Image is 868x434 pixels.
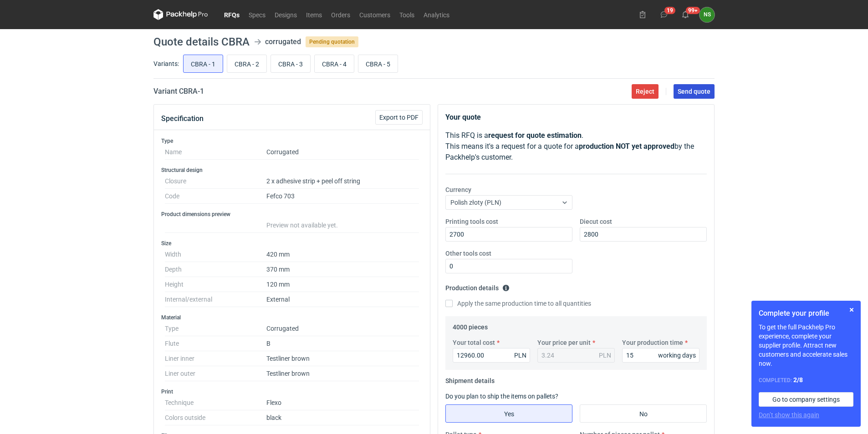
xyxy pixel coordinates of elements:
dd: 120 mm [266,277,419,292]
h3: Print [161,388,423,395]
input: 0 [453,348,530,363]
dt: Height [165,277,266,292]
strong: 2 / 8 [793,376,803,384]
input: 0 [580,227,707,242]
label: CBRA - 5 [358,55,398,73]
div: PLN [514,351,526,360]
h3: Product dimensions preview [161,211,423,218]
strong: production NOT yet approved [579,142,674,151]
dd: black [266,410,419,425]
h2: Variant CBRA - 1 [153,86,204,97]
input: 0 [622,348,700,363]
dt: Closure [165,174,266,189]
span: Export to PDF [379,114,419,121]
dd: 2 x adhesive strip + peel off string [266,174,419,189]
dt: Liner outer [165,366,266,381]
p: This RFQ is a . This means it's a request for a quote for a by the Packhelp's customer. [445,130,707,163]
dd: Fefco 703 [266,189,419,204]
span: Preview not available yet. [266,222,338,229]
dd: Corrugated [266,145,419,160]
span: Polish złoty (PLN) [450,199,501,206]
strong: Your quote [445,113,481,121]
button: Specification [161,108,204,130]
dd: Testliner brown [266,351,419,366]
h1: Quote details CBRA [153,36,250,47]
label: Yes [445,404,572,423]
dt: Width [165,247,266,262]
div: Completed: [759,375,853,385]
span: Reject [636,88,654,95]
label: Apply the same production time to all quantities [445,299,591,308]
p: To get the full Packhelp Pro experience, complete your supplier profile. Attract new customers an... [759,323,853,368]
label: Diecut cost [580,217,612,226]
dt: Type [165,321,266,336]
dt: Flute [165,336,266,351]
svg: Packhelp Pro [153,9,208,20]
dd: Corrugated [266,321,419,336]
dd: 370 mm [266,262,419,277]
span: Send quote [678,88,710,95]
dd: B [266,336,419,351]
label: Your production time [622,338,683,347]
a: Tools [395,9,419,20]
input: 0 [445,259,572,273]
label: Currency [445,185,471,194]
div: working days [658,351,696,360]
label: CBRA - 1 [183,55,223,73]
input: 0 [445,227,572,242]
dt: Code [165,189,266,204]
dd: 420 mm [266,247,419,262]
dd: External [266,292,419,307]
dt: Name [165,145,266,160]
a: Specs [244,9,270,20]
dd: Flexo [266,395,419,410]
button: Skip for now [846,304,857,315]
dt: Colors outside [165,410,266,425]
dt: Liner inner [165,351,266,366]
a: Designs [270,9,301,20]
label: CBRA - 4 [314,55,354,73]
dd: Testliner brown [266,366,419,381]
label: Variants: [153,59,179,68]
a: Items [301,9,327,20]
label: Other tools cost [445,249,491,258]
a: Customers [355,9,395,20]
button: Export to PDF [375,110,423,125]
legend: 4000 pieces [453,320,488,331]
label: Your total cost [453,338,495,347]
label: Printing tools cost [445,217,498,226]
dt: Internal/external [165,292,266,307]
dt: Depth [165,262,266,277]
h3: Type [161,137,423,145]
legend: Shipment details [445,373,495,384]
legend: Production details [445,281,510,292]
a: RFQs [220,9,244,20]
label: No [580,404,707,423]
strong: request for quote estimation [488,131,582,140]
a: Orders [327,9,355,20]
label: CBRA - 2 [227,55,267,73]
button: NS [700,7,715,22]
button: 19 [657,7,671,22]
label: CBRA - 3 [271,55,311,73]
a: Analytics [419,9,454,20]
div: corrugated [265,36,301,47]
button: Send quote [674,84,715,99]
span: Pending quotation [306,36,358,47]
h3: Structural design [161,167,423,174]
button: Don’t show this again [759,410,819,419]
button: Reject [632,84,659,99]
dt: Technique [165,395,266,410]
a: Go to company settings [759,392,853,407]
button: 99+ [678,7,693,22]
div: PLN [599,351,611,360]
label: Do you plan to ship the items on pallets? [445,393,558,400]
div: Natalia Stępak [700,7,715,22]
h1: Complete your profile [759,308,853,319]
h3: Material [161,314,423,321]
label: Your price per unit [537,338,591,347]
h3: Size [161,240,423,247]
